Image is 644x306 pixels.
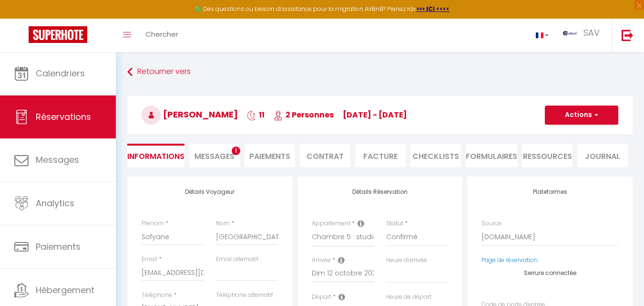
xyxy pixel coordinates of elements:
li: CHECKLISTS [410,144,461,167]
a: Page de réservation [481,256,538,264]
li: Contrat [300,144,350,167]
span: SAV [583,27,600,39]
h4: Plateformes [481,189,618,195]
span: Messages [194,151,235,162]
li: Informations [127,144,184,167]
a: ... SAV [556,19,612,52]
img: ... [563,31,577,35]
span: Calendriers [36,67,85,79]
label: Appartement [312,219,350,228]
span: Messages [36,154,79,166]
h4: Détails Voyageur [142,189,278,195]
li: Ressources [522,144,572,167]
span: Réservations [36,111,91,123]
li: FORMULAIRES [466,144,517,167]
li: Journal [577,144,628,167]
label: Téléphone alternatif [216,291,273,300]
label: Email alternatif [216,255,258,264]
span: [PERSON_NAME] [142,108,238,120]
a: Retourner vers [127,63,633,81]
span: Chercher [145,29,178,39]
label: Prénom [142,219,164,228]
span: 1 [232,147,240,155]
label: Nom [216,219,230,228]
span: Paiements [36,241,81,253]
button: Actions [545,106,618,125]
label: Arrivée [312,256,331,265]
span: Hébergement [36,284,94,296]
span: Analytics [36,197,74,209]
h4: Serrure connectée [481,270,618,276]
li: Facture [355,144,406,167]
img: logout [622,29,634,41]
label: Source [481,219,501,228]
a: Chercher [138,19,185,52]
span: 11 [247,109,265,120]
label: Statut [386,219,403,228]
span: 2 Personnes [274,109,334,120]
h4: Détails Réservation [312,189,449,195]
a: >>> ICI <<<< [416,5,450,13]
li: Paiements [245,144,295,167]
span: [DATE] - [DATE] [343,109,407,120]
label: Heure d'arrivée [386,256,427,265]
label: Départ [312,293,331,302]
img: Super Booking [29,26,87,43]
label: Heure de départ [386,293,431,302]
label: Email [142,255,157,264]
label: Téléphone [142,291,172,300]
